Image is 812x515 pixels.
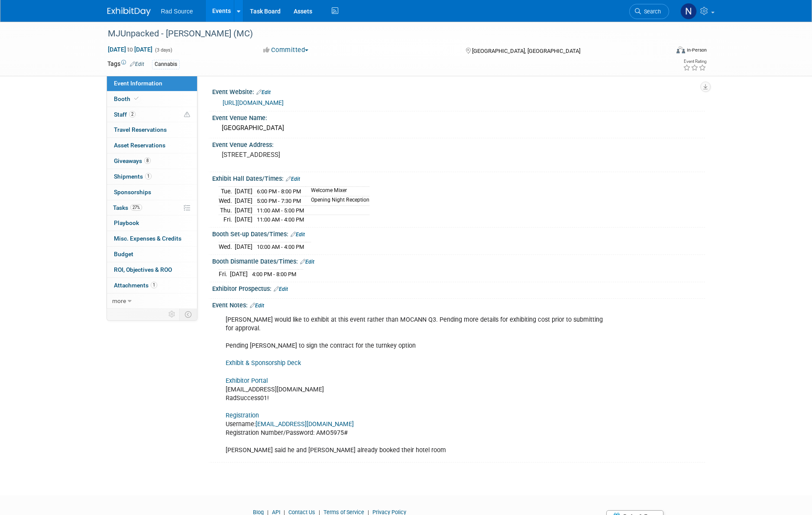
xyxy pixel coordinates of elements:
button: Committed [260,46,312,55]
a: Travel Reservations [107,122,197,137]
span: Search [641,8,661,15]
td: [DATE] [235,205,252,215]
span: Attachments [114,282,157,289]
a: more [107,293,197,309]
a: Event Information [107,76,197,91]
i: Booth reservation complete [134,96,139,101]
td: Tue. [219,187,235,196]
span: Potential Scheduling Conflict -- at least one attendee is tagged in another overlapping event. [184,111,190,119]
a: Staff2 [107,107,197,122]
div: Event Notes: [212,299,705,310]
a: Exhibit & Sponsorship Deck [226,359,301,367]
img: ExhibitDay [107,7,151,16]
a: Budget [107,247,197,262]
td: Toggle Event Tabs [179,309,197,320]
span: 27% [130,204,142,211]
a: Edit [286,176,300,182]
img: Nicole Bailey [680,3,697,20]
span: 10:00 AM - 4:00 PM [257,244,304,250]
td: Tags [107,59,144,69]
a: Attachments1 [107,278,197,293]
a: Tasks27% [107,200,197,215]
div: Event Venue Address: [212,138,705,149]
span: to [126,46,134,53]
td: [DATE] [230,270,248,279]
a: Edit [256,89,271,95]
td: Fri. [219,270,230,279]
span: Sponsorships [114,189,151,196]
a: Giveaways8 [107,153,197,169]
span: 1 [151,282,157,288]
span: Giveaways [114,157,151,164]
div: Exhibitor Prospectus: [212,282,705,293]
span: Playbook [114,219,139,226]
span: 2 [129,111,136,117]
a: Edit [250,303,264,309]
a: Sponsorships [107,185,197,200]
a: [URL][DOMAIN_NAME] [223,99,284,106]
span: Budget [114,251,133,257]
a: Edit [291,231,305,238]
div: [PERSON_NAME] would like to exhibit at this event rather than MOCANN Q3. Pending more details for... [220,311,610,459]
span: 11:00 AM - 4:00 PM [257,216,304,223]
span: (3 days) [154,47,172,53]
span: Shipments [114,173,152,180]
div: Event Venue Name: [212,111,705,122]
div: [GEOGRAPHIC_DATA] [219,121,699,135]
a: Registration [226,412,259,419]
div: Event Website: [212,85,705,97]
span: 11:00 AM - 5:00 PM [257,207,304,214]
div: MJUnpacked - [PERSON_NAME] (MC) [105,26,656,42]
a: Search [629,4,669,19]
span: Tasks [113,204,142,211]
span: Asset Reservations [114,142,165,149]
span: Staff [114,111,136,118]
td: Wed. [219,242,235,251]
td: [DATE] [235,187,252,196]
div: Event Format [618,45,707,58]
div: Booth Set-up Dates/Times: [212,228,705,239]
a: Playbook [107,215,197,231]
span: 5:00 PM - 7:30 PM [257,198,301,204]
div: Cannabis [152,60,180,69]
span: [DATE] [DATE] [107,46,153,53]
div: Exhibit Hall Dates/Times: [212,172,705,183]
span: Rad Source [161,8,193,15]
td: [DATE] [235,215,252,224]
td: Personalize Event Tab Strip [165,309,180,320]
span: more [112,297,126,304]
div: Booth Dismantle Dates/Times: [212,255,705,266]
a: [EMAIL_ADDRESS][DOMAIN_NAME] [256,420,354,428]
span: ROI, Objectives & ROO [114,266,172,273]
div: Event Rating [683,59,706,64]
td: [DATE] [235,196,252,206]
span: Misc. Expenses & Credits [114,235,181,242]
span: 4:00 PM - 8:00 PM [252,271,296,277]
pre: [STREET_ADDRESS] [222,151,408,159]
td: Fri. [219,215,235,224]
span: [GEOGRAPHIC_DATA], [GEOGRAPHIC_DATA] [472,48,580,54]
td: Opening Night Reception [306,196,369,206]
span: 1 [145,173,152,179]
span: 8 [144,157,151,164]
span: Booth [114,95,140,102]
a: Misc. Expenses & Credits [107,231,197,246]
div: In-Person [686,47,707,53]
span: Event Information [114,80,162,87]
a: ROI, Objectives & ROO [107,262,197,277]
a: Asset Reservations [107,138,197,153]
img: Format-Inperson.png [676,46,685,53]
td: Welcome Mixer [306,187,369,196]
a: Edit [274,286,288,292]
td: [DATE] [235,242,252,251]
a: Exhibitor Portal [226,377,268,385]
span: 6:00 PM - 8:00 PM [257,188,301,195]
td: Wed. [219,196,235,206]
a: Edit [130,61,144,67]
a: Edit [300,259,314,265]
td: Thu. [219,205,235,215]
a: Shipments1 [107,169,197,184]
span: Travel Reservations [114,126,167,133]
a: Booth [107,91,197,107]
